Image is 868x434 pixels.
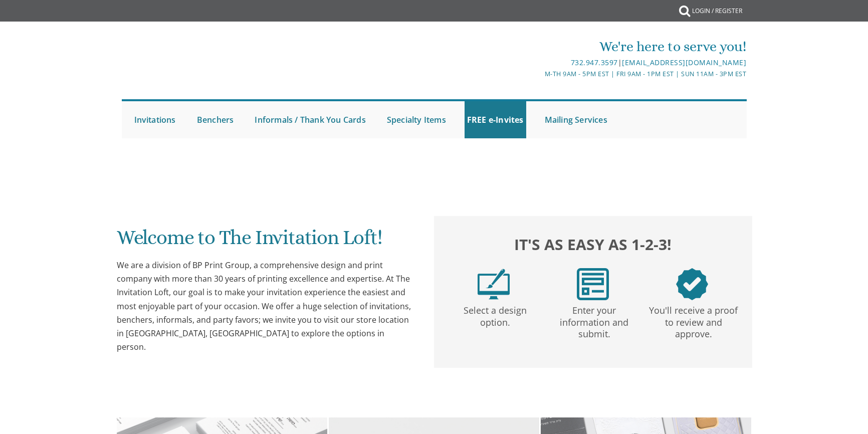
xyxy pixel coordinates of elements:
[478,268,510,300] img: step1.png
[547,300,642,340] p: Enter your information and submit.
[571,58,618,67] a: 732.947.3597
[194,101,237,138] a: Benchers
[542,101,610,138] a: Mailing Services
[622,58,746,67] a: [EMAIL_ADDRESS][DOMAIN_NAME]
[444,233,742,256] h2: It's as easy as 1-2-3!
[330,37,746,57] div: We're here to serve you!
[132,101,178,138] a: Invitations
[577,268,609,300] img: step2.png
[117,227,414,256] h1: Welcome to The Invitation Loft!
[252,101,368,138] a: Informals / Thank You Cards
[448,300,543,329] p: Select a design option.
[384,101,449,138] a: Specialty Items
[676,268,708,300] img: step3.png
[330,69,746,79] div: M-Th 9am - 5pm EST | Fri 9am - 1pm EST | Sun 11am - 3pm EST
[465,101,526,138] a: FREE e-Invites
[117,259,414,354] div: We are a division of BP Print Group, a comprehensive design and print company with more than 30 y...
[646,300,741,340] p: You'll receive a proof to review and approve.
[330,57,746,69] div: |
